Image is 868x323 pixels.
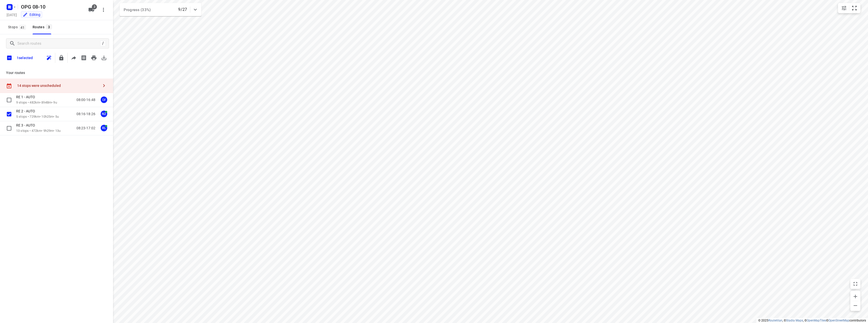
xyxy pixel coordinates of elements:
button: Lock route [56,53,66,63]
span: Download route [99,53,109,63]
div: 14 stops were unscheduled [17,84,99,88]
span: Progress (33%) [124,8,151,12]
button: NZ [99,109,109,119]
div: / [100,41,106,46]
span: 41 [19,25,26,30]
span: 3 [92,4,97,9]
p: 9 stops • 482km • 8h48m • 9u [16,100,57,105]
a: Stadia Maps [786,319,803,322]
a: Routetitan [768,319,782,322]
div: You are currently in edit mode. [23,12,40,17]
button: Fit zoom [849,3,859,13]
li: © 2025 , © , © © contributors [758,319,866,322]
div: Progress (33%)9/27 [120,3,201,16]
input: Search routes [17,40,100,47]
p: 08:00-16:48 [76,97,95,103]
button: LV [99,95,109,105]
span: Select [4,109,14,119]
div: LV [101,96,107,103]
p: 1 selected [17,56,33,60]
p: RE 1 - AUTO [16,95,38,99]
div: Routes [33,24,53,30]
p: 5 stops • 729km • 10h25m • 5u [16,114,59,119]
span: Stops [8,24,28,30]
button: 3 [86,5,96,15]
button: Map settings [839,3,849,13]
a: OpenStreetMap [828,319,849,322]
span: Select [4,123,14,133]
p: 13 stops • 472km • 9h29m • 13u [16,129,61,133]
span: Share route [69,53,79,63]
p: RE 3 - AUTO [16,123,38,128]
h5: Project date [5,12,19,18]
h5: Rename [19,3,84,11]
span: Reoptimize route [44,53,54,63]
a: OpenMapTiles [807,319,826,322]
button: RL [99,123,109,133]
span: 3 [46,24,52,29]
button: More [98,5,108,15]
p: Your routes [6,70,107,76]
span: Print shipping label [79,53,89,63]
div: NZ [101,111,107,117]
p: RE 2 - AUTO [16,109,38,113]
p: 08:16-18:26 [76,111,95,117]
div: small contained button group [838,3,860,13]
span: Select [4,95,14,105]
p: 9/27 [178,7,187,13]
div: RL [101,125,107,131]
p: 08:23-17:02 [76,126,95,131]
